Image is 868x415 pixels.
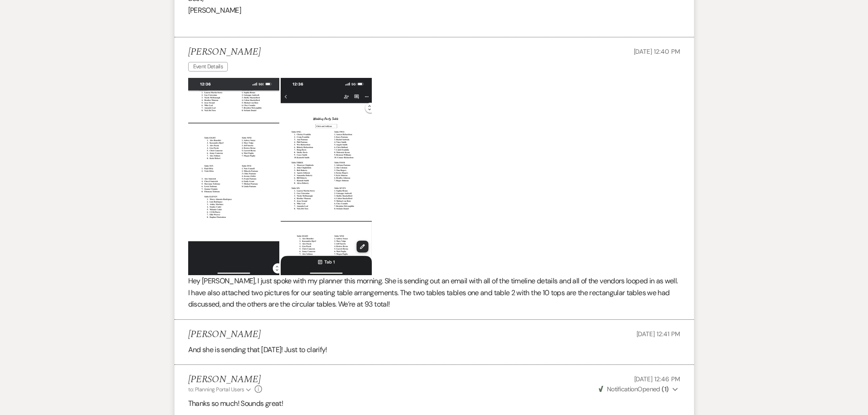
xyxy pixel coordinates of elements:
[637,330,680,338] span: [DATE] 12:41 PM
[634,375,680,383] span: [DATE] 12:46 PM
[188,46,261,58] h5: [PERSON_NAME]
[188,374,262,385] h5: [PERSON_NAME]
[597,384,680,394] button: NotificationOpened (1)
[188,62,228,72] span: Event Details
[188,344,680,356] p: And she is sending that [DATE]! Just to clarify!
[188,329,261,340] h5: [PERSON_NAME]
[599,385,669,393] span: Opened
[281,78,372,275] img: IMG_3574.png
[607,385,637,393] span: Notification
[188,398,680,410] p: Thanks so much! Sounds great!
[188,385,253,394] button: to: Planning Portal Users
[662,385,668,393] strong: ( 1 )
[188,78,279,275] img: IMG_3575.png
[188,275,680,310] p: Hey [PERSON_NAME], I just spoke with my planner this morning. She is sending out an email with al...
[188,5,680,16] p: [PERSON_NAME]
[188,386,244,393] span: to: Planning Portal Users
[634,47,680,56] span: [DATE] 12:40 PM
